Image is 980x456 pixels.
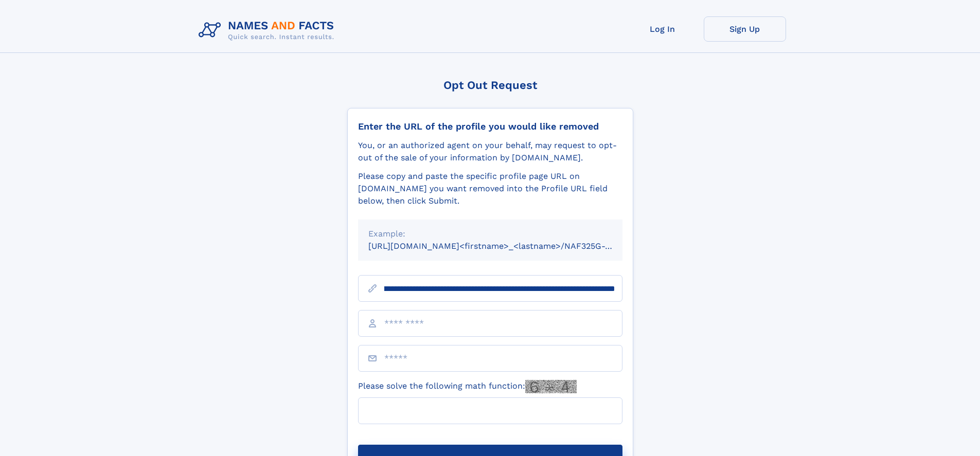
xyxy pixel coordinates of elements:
[621,16,704,42] a: Log In
[368,241,642,251] small: [URL][DOMAIN_NAME]<firstname>_<lastname>/NAF325G-xxxxxxxx
[368,228,612,240] div: Example:
[704,16,786,42] a: Sign Up
[358,170,622,207] div: Please copy and paste the specific profile page URL on [DOMAIN_NAME] you want removed into the Pr...
[347,79,633,92] div: Opt Out Request
[358,380,577,393] label: Please solve the following math function:
[358,121,622,132] div: Enter the URL of the profile you would like removed
[194,16,343,44] img: Logo Names and Facts
[358,139,622,164] div: You, or an authorized agent on your behalf, may request to opt-out of the sale of your informatio...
